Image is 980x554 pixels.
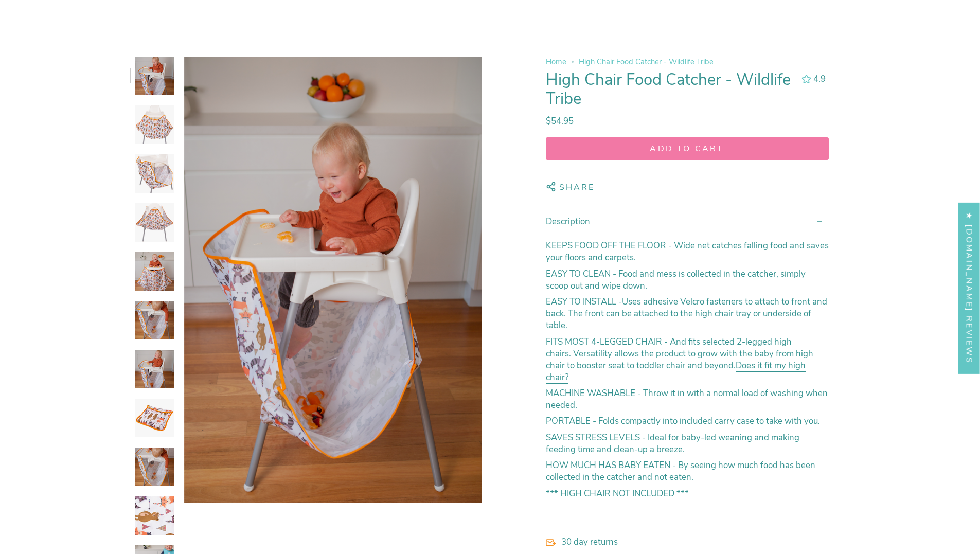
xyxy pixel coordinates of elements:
span: Add to cart [556,143,819,154]
p: - Ideal for baby-led weaning and making feeding time and clean-up a breeze. [546,432,829,455]
p: 30 day returns [561,536,829,548]
strong: EASY TO CLEAN - [546,268,618,280]
strong: PORTABLE - [546,416,598,427]
div: Click to open Judge.me floating reviews tab [958,202,980,373]
p: - [546,296,829,332]
p: - Throw it in with a normal load of washing when needed. [546,387,829,411]
strong: MACHINE WASHABLE [546,387,637,399]
strong: SAVES STRESS LEVELS [546,432,642,443]
p: Folds compactly into included carry case to take with you. [546,416,829,427]
button: 4.92 out of 5.0 stars [796,72,828,86]
p: - And fits selected 2-legged high chairs. Versatility allows the product to grow with the baby fr... [546,336,829,383]
span: Uses adhesive Velcro fasteners to attach to front and back. The front can be attached to the high... [546,296,827,332]
p: By seeing how much food has been collected in the catcher and not eaten. [546,460,829,484]
strong: *** HIGH CHAIR NOT INCLUDED *** [546,488,689,499]
button: Share [546,176,595,198]
strong: FITS MOST 4-LEGGED CHAIR [546,336,664,348]
span: $54.95 [546,115,574,127]
strong: EASY TO INSTALL [546,296,616,308]
span: Share [559,182,595,195]
a: Does it fit my high chair? [546,360,806,386]
div: 4.92 out of 5.0 stars [801,75,811,83]
p: - Wide net catches falling food and saves your floors and carpets. [546,240,829,264]
span: High Chair Food Catcher - Wildlife Tribe [579,57,714,67]
strong: KEEPS FOOD OFF THE FLOOR [546,240,668,252]
summary: Description [546,207,829,236]
button: Add to cart [546,137,829,160]
a: Home [546,57,566,67]
strong: HOW MUCH HAS BABY EATEN - [546,460,678,472]
span: 4.9 [813,73,826,85]
h1: High Chair Food Catcher - Wildlife Tribe [546,70,793,109]
p: Food and mess is collected in the catcher, simply scoop out and wipe down. [546,268,829,292]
